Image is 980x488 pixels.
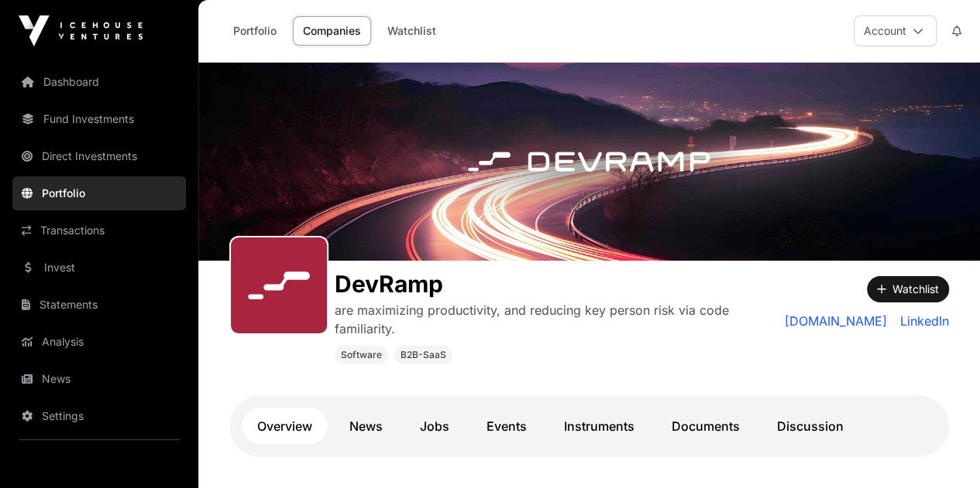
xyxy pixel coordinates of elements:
[785,312,888,330] a: [DOMAIN_NAME]
[404,408,465,445] a: Jobs
[12,399,186,433] a: Settings
[198,63,980,261] img: DevRamp
[242,408,328,445] a: Overview
[762,408,859,445] a: Discussion
[334,408,398,445] a: News
[12,102,186,136] a: Fund Investments
[894,312,949,330] a: LinkedIn
[242,408,937,445] nav: Tabs
[903,414,980,488] iframe: Chat Widget
[656,408,755,445] a: Documents
[471,408,542,445] a: Events
[867,276,949,302] button: Watchlist
[12,176,186,210] a: Portfolio
[12,251,186,285] a: Invest
[341,349,382,361] span: Software
[335,301,769,338] p: are maximizing productivity, and reducing key person risk via code familiarity.
[12,325,186,359] a: Analysis
[12,362,186,396] a: News
[854,15,937,46] button: Account
[12,213,186,247] a: Transactions
[237,244,321,327] img: SVGs_DevRamp.svg
[293,16,371,46] a: Companies
[12,288,186,322] a: Statements
[12,139,186,173] a: Direct Investments
[548,408,650,445] a: Instruments
[223,16,287,46] a: Portfolio
[12,65,186,99] a: Dashboard
[335,270,769,298] h1: DevRamp
[19,15,143,46] img: Icehouse Ventures Logo
[377,16,446,46] a: Watchlist
[401,349,446,361] span: B2B-SaaS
